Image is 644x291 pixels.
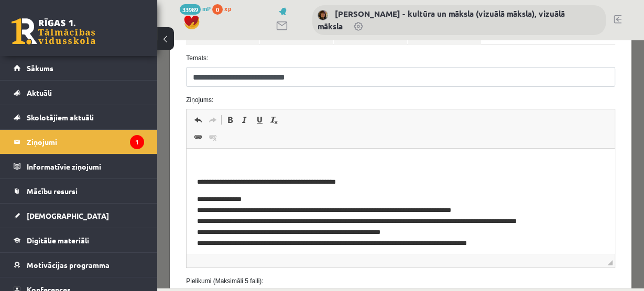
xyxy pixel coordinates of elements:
a: Motivācijas programma [14,253,144,277]
a: Pasvītrojums (vadīšanas taustiņš+U) [95,73,110,86]
span: Sākums [27,63,53,73]
label: Pielikumi (Maksimāli 5 faili): [21,236,466,245]
label: Temats: [21,13,466,23]
a: Saite (vadīšanas taustiņš+K) [34,90,48,104]
span: mP [202,4,211,13]
legend: Informatīvie ziņojumi [27,154,144,178]
span: 33989 [180,4,201,15]
a: Skolotājiem aktuāli [14,105,144,129]
a: Noņemt stilus [110,73,124,86]
a: Sākums [14,56,144,80]
a: Atkārtot (vadīšanas taustiņš+Y) [48,73,63,86]
span: Digitālie materiāli [27,236,89,245]
a: Atsaistīt [48,90,63,104]
a: Informatīvie ziņojumi [14,154,144,178]
a: Treknraksts (vadīšanas taustiņš+B) [66,73,80,86]
span: Motivācijas programma [27,260,110,270]
body: Bagātinātā teksta redaktors, wiswyg-editor-47433809228020-1760525791-150 [10,10,418,118]
a: Slīpraksts (vadīšanas taustiņš+I) [80,73,95,86]
i: 1 [130,135,144,149]
label: Ziņojums: [21,55,466,64]
a: Ziņojumi1 [14,130,144,154]
span: Aktuāli [27,88,52,97]
a: Rīgas 1. Tālmācības vidusskola [12,18,95,44]
a: Mācību resursi [14,179,144,203]
span: [DEMOGRAPHIC_DATA] [27,211,109,220]
a: Aktuāli [14,81,144,105]
a: [DEMOGRAPHIC_DATA] [14,204,144,228]
span: Mērogot [450,220,455,225]
span: Skolotājiem aktuāli [27,113,94,122]
a: 0 xp [212,4,236,13]
a: Digitālie materiāli [14,228,144,252]
a: 33989 mP [180,4,211,13]
a: Atcelt (vadīšanas taustiņš+Z) [34,73,48,86]
img: Ilze Kolka - kultūra un māksla (vizuālā māksla), vizuālā māksla [318,10,328,20]
span: 0 [212,4,223,15]
a: [PERSON_NAME] - kultūra un māksla (vizuālā māksla), vizuālā māksla [318,8,565,31]
legend: Ziņojumi [27,130,144,154]
span: Mācību resursi [27,186,78,196]
span: xp [224,4,231,13]
iframe: Bagātinātā teksta redaktors, wiswyg-editor-47433809228020-1760525791-150 [29,108,457,213]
